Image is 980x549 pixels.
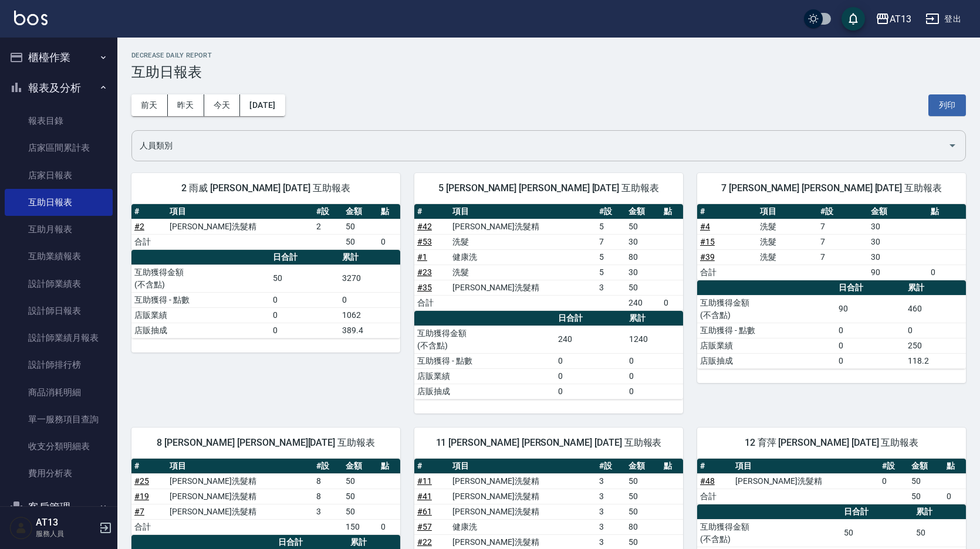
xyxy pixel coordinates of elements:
[131,459,167,474] th: #
[450,459,596,474] th: 項目
[626,280,661,295] td: 50
[134,476,149,486] a: #25
[697,204,757,219] th: #
[836,280,905,296] th: 日合計
[626,384,683,399] td: 0
[868,234,928,249] td: 30
[626,265,661,280] td: 30
[428,437,669,449] span: 11 [PERSON_NAME] [PERSON_NAME] [DATE] 互助報表
[943,136,962,155] button: Open
[596,234,626,249] td: 7
[555,311,626,326] th: 日合計
[908,473,944,489] td: 50
[928,94,966,116] button: 列印
[414,384,555,399] td: 店販抽成
[414,326,555,353] td: 互助獲得金額 (不含點)
[204,94,241,116] button: 今天
[414,353,555,368] td: 互助獲得 - 點數
[450,234,596,249] td: 洗髮
[905,280,966,296] th: 累計
[5,433,113,460] a: 收支分類明細表
[131,204,400,250] table: a dense table
[240,94,285,116] button: [DATE]
[732,459,879,474] th: 項目
[14,11,48,25] img: Logo
[908,489,944,504] td: 50
[711,437,952,449] span: 12 育萍 [PERSON_NAME] [DATE] 互助報表
[711,182,952,194] span: 7 [PERSON_NAME] [PERSON_NAME] [DATE] 互助報表
[817,219,868,234] td: 7
[757,234,817,249] td: 洗髮
[890,12,911,26] div: AT13
[270,250,339,265] th: 日合計
[697,265,757,280] td: 合計
[5,379,113,406] a: 商品消耗明細
[5,460,113,487] a: 費用分析表
[131,52,966,59] h2: Decrease Daily Report
[5,42,113,73] button: 櫃檯作業
[817,249,868,265] td: 7
[908,459,944,474] th: 金額
[9,516,33,540] img: Person
[661,204,683,219] th: 點
[131,519,167,534] td: 合計
[5,107,113,134] a: 報表目錄
[626,219,661,234] td: 50
[343,489,378,504] td: 50
[842,7,865,30] button: save
[697,459,966,504] table: a dense table
[913,519,966,547] td: 50
[836,353,905,368] td: 0
[378,204,400,219] th: 點
[450,204,596,219] th: 項目
[905,323,966,338] td: 0
[417,283,432,292] a: #35
[626,519,661,534] td: 80
[313,473,343,489] td: 8
[131,250,400,338] table: a dense table
[596,249,626,265] td: 5
[871,7,916,31] button: AT13
[5,73,113,103] button: 報表及分析
[697,280,966,369] table: a dense table
[417,237,432,246] a: #53
[417,522,432,531] a: #57
[137,135,943,156] input: 人員名稱
[417,252,427,262] a: #1
[5,297,113,324] a: 設計師日報表
[596,473,626,489] td: 3
[450,473,596,489] td: [PERSON_NAME]洗髮精
[134,222,144,231] a: #2
[905,338,966,353] td: 250
[343,473,378,489] td: 50
[596,280,626,295] td: 3
[134,507,144,516] a: #7
[131,204,167,219] th: #
[661,295,683,310] td: 0
[167,204,313,219] th: 項目
[697,204,966,280] table: a dense table
[757,219,817,234] td: 洗髮
[270,323,339,338] td: 0
[339,292,400,307] td: 0
[167,219,313,234] td: [PERSON_NAME]洗髮精
[343,459,378,474] th: 金額
[343,219,378,234] td: 50
[757,204,817,219] th: 項目
[339,250,400,265] th: 累計
[343,519,378,534] td: 150
[868,204,928,219] th: 金額
[378,459,400,474] th: 點
[417,507,432,516] a: #61
[841,519,913,547] td: 50
[450,504,596,519] td: [PERSON_NAME]洗髮精
[343,204,378,219] th: 金額
[700,252,715,262] a: #39
[5,492,113,523] button: 客戶管理
[928,265,966,280] td: 0
[868,249,928,265] td: 30
[697,519,841,547] td: 互助獲得金額 (不含點)
[131,459,400,535] table: a dense table
[450,219,596,234] td: [PERSON_NAME]洗髮精
[167,489,313,504] td: [PERSON_NAME]洗髮精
